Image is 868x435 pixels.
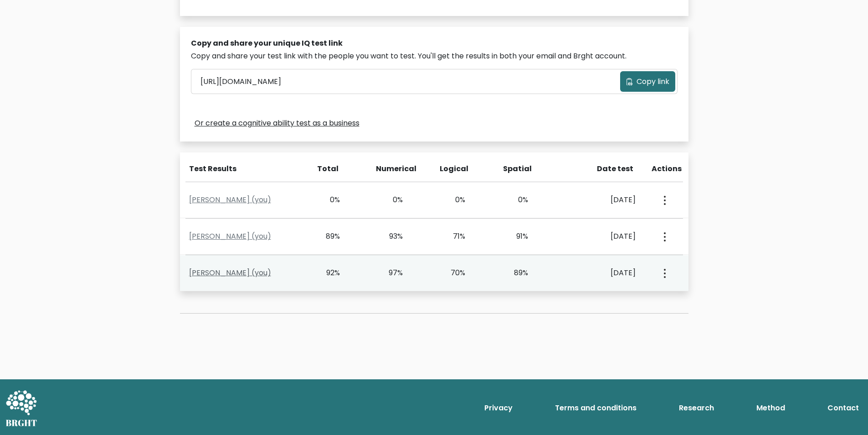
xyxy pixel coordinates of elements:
[440,267,466,278] div: 70%
[377,194,403,205] div: 0%
[314,267,340,278] div: 92%
[675,399,718,417] a: Research
[551,399,640,417] a: Terms and conditions
[377,231,403,242] div: 93%
[620,71,675,92] button: Copy link
[502,194,528,205] div: 0%
[502,231,528,242] div: 91%
[377,267,403,278] div: 97%
[567,163,641,174] div: Date test
[440,231,466,242] div: 71%
[503,163,529,174] div: Spatial
[189,194,271,205] a: [PERSON_NAME] (you)
[502,267,528,278] div: 89%
[637,76,669,87] span: Copy link
[191,51,678,62] div: Copy and share your test link with the people you want to test. You'll get the results in both yo...
[753,399,789,417] a: Method
[824,399,863,417] a: Contact
[565,267,636,278] div: [DATE]
[440,194,466,205] div: 0%
[313,163,339,174] div: Total
[314,194,340,205] div: 0%
[189,267,271,278] a: [PERSON_NAME] (you)
[376,163,402,174] div: Numerical
[189,231,271,241] a: [PERSON_NAME] (you)
[565,194,636,205] div: [DATE]
[565,231,636,242] div: [DATE]
[191,38,678,49] div: Copy and share your unique IQ test link
[481,399,516,417] a: Privacy
[440,163,466,174] div: Logical
[652,163,683,174] div: Actions
[189,163,302,174] div: Test Results
[195,118,360,129] a: Or create a cognitive ability test as a business
[314,231,340,242] div: 89%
